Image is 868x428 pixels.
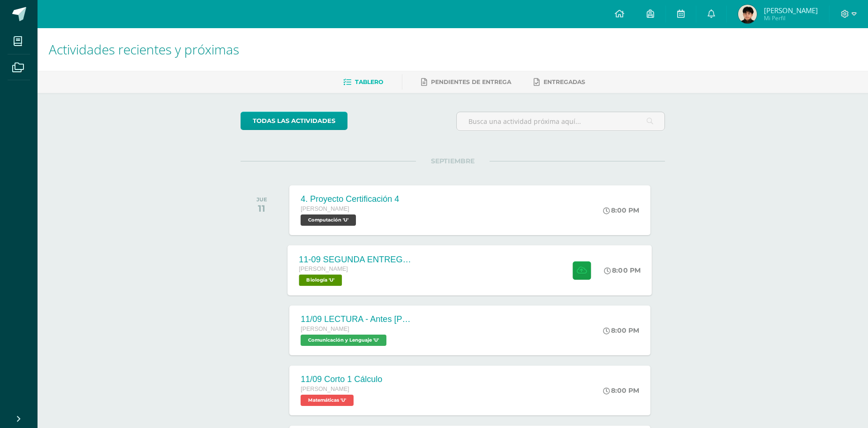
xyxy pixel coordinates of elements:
input: Busca una actividad próxima aquí... [457,112,664,130]
div: 11-09 SEGUNDA ENTREGA DE GUÍA [299,254,413,264]
div: JUE [257,196,267,203]
img: df962ed01f737edf80b9344964ad4743.png [738,5,757,23]
div: 8:00 PM [604,266,641,275]
div: 8:00 PM [603,326,639,335]
span: Actividades recientes y próximas [49,40,239,58]
div: 8:00 PM [603,206,639,214]
span: Computación 'U' [301,214,356,226]
span: [PERSON_NAME] [301,206,349,212]
div: 11 [257,203,267,214]
span: SEPTIEMBRE [416,157,490,165]
a: Entregadas [534,75,585,90]
div: 4. Proyecto Certificación 4 [301,194,399,204]
span: Entregadas [543,78,585,85]
span: [PERSON_NAME] [301,386,349,392]
div: 11/09 LECTURA - Antes [PERSON_NAME]. [PERSON_NAME]. La descubridora del radio (Digital) [301,314,413,324]
a: todas las Actividades [241,112,347,130]
div: 8:00 PM [603,386,639,395]
div: 11/09 Corto 1 Cálculo [301,374,382,384]
span: [PERSON_NAME] [764,6,818,15]
span: Tablero [355,78,383,85]
span: Comunicación y Lenguaje 'U' [301,335,386,346]
a: Pendientes de entrega [421,75,511,90]
span: Mi Perfil [764,14,818,22]
span: [PERSON_NAME] [301,326,349,332]
span: [PERSON_NAME] [299,266,348,272]
span: Pendientes de entrega [431,78,511,85]
a: Tablero [343,75,383,90]
span: Biología 'U' [299,275,342,286]
span: Matemáticas 'U' [301,395,354,406]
